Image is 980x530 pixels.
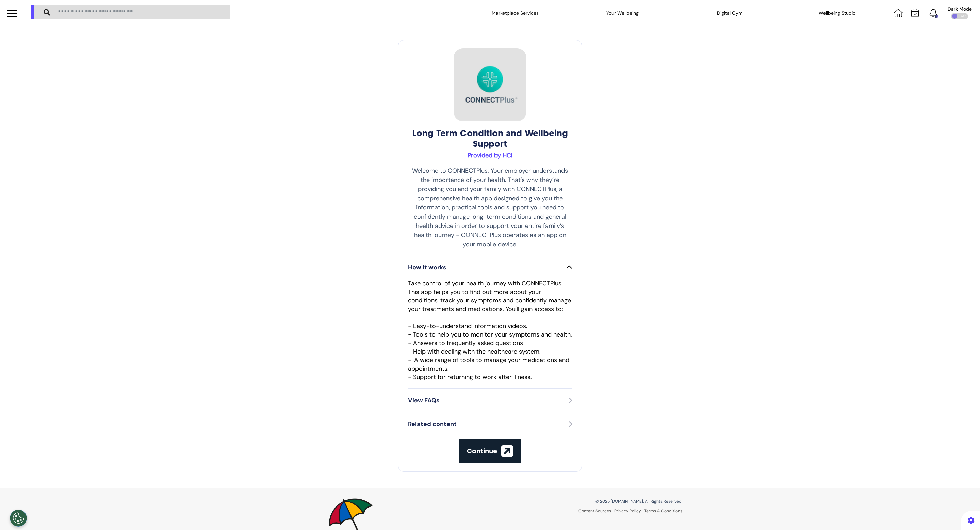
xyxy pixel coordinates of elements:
a: Content Sources [578,508,612,515]
p: Related content [408,420,457,429]
div: Your Wellbeing [589,3,657,22]
div: Marketplace Services [481,3,549,22]
div: Dark Mode [948,6,972,11]
button: Continue [459,439,521,463]
div: Digital Gym [696,3,764,22]
div: OFF [951,13,968,19]
h2: Long Term Condition and Wellbeing Support [408,128,572,149]
p: Welcome to CONNECTPlus. Your employer understands the importance of your health. That’s why they’... [408,166,572,249]
button: Open Preferences [10,510,27,527]
button: View FAQs [408,395,572,405]
a: Terms & Conditions [644,508,682,514]
a: Privacy Policy [614,508,642,515]
img: Long Term Condition and Wellbeing Support [454,48,526,121]
span: Continue [467,448,497,454]
div: Wellbeing Studio [803,3,871,22]
p: How it works [408,263,446,272]
button: How it works [408,263,572,272]
p: © 2025 [DOMAIN_NAME]. All Rights Reserved. [495,498,682,504]
p: Take control of your health journey with CONNECTPlus. This app helps you to find out more about y... [408,279,572,381]
p: View FAQs [408,396,440,405]
h3: Provided by HCI [408,152,572,159]
button: Related content [408,419,572,429]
